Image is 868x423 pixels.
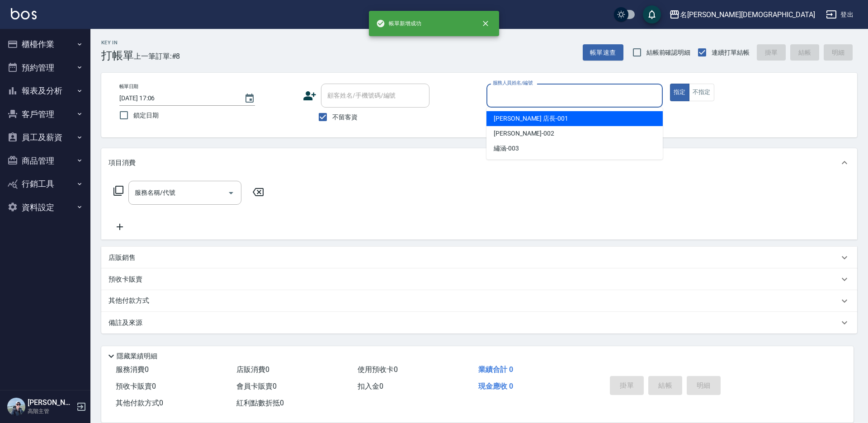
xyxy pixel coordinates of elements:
[712,48,750,57] span: 連續打單結帳
[822,6,857,23] button: 登出
[4,196,87,219] button: 資料設定
[11,8,37,19] img: Logo
[4,103,87,126] button: 客戶管理
[583,44,623,61] button: 帳單速查
[478,365,513,374] span: 業績合計 0
[332,113,358,122] span: 不留客資
[119,83,138,90] label: 帳單日期
[4,79,87,103] button: 報表及分析
[689,84,714,101] button: 不指定
[108,158,136,168] p: 項目消費
[646,48,691,57] span: 結帳前確認明細
[494,114,568,123] span: [PERSON_NAME] 店長 -001
[4,126,87,149] button: 員工及薪資
[478,382,513,390] span: 現金應收 0
[236,399,284,407] span: 紅利點數折抵 0
[108,253,136,263] p: 店販銷售
[643,5,661,23] button: save
[28,407,74,415] p: 高階主管
[224,186,238,200] button: Open
[101,247,857,268] div: 店販銷售
[101,148,857,177] div: 項目消費
[493,80,533,86] label: 服務人員姓名/編號
[4,56,87,80] button: 預約管理
[101,40,134,46] h2: Key In
[134,51,180,62] span: 上一筆訂單:#8
[665,5,819,24] button: 名[PERSON_NAME][DEMOGRAPHIC_DATA]
[116,382,156,390] span: 預收卡販賣 0
[476,14,495,33] button: close
[376,19,421,28] span: 帳單新增成功
[116,399,163,407] span: 其他付款方式 0
[494,144,519,153] span: 繡涵 -003
[108,296,154,306] p: 其他付款方式
[116,365,149,374] span: 服務消費 0
[28,398,74,407] h5: [PERSON_NAME]
[358,382,383,390] span: 扣入金 0
[494,129,554,138] span: [PERSON_NAME] -002
[4,33,87,56] button: 櫃檯作業
[680,9,815,20] div: 名[PERSON_NAME][DEMOGRAPHIC_DATA]
[236,365,269,374] span: 店販消費 0
[236,382,277,390] span: 會員卡販賣 0
[101,268,857,290] div: 預收卡販賣
[108,318,142,328] p: 備註及來源
[670,84,689,101] button: 指定
[4,172,87,196] button: 行銷工具
[239,88,260,109] button: Choose date, selected date is 2025-09-22
[108,275,142,284] p: 預收卡販賣
[4,149,87,173] button: 商品管理
[358,365,398,374] span: 使用預收卡 0
[101,312,857,334] div: 備註及來源
[119,91,235,106] input: YYYY/MM/DD hh:mm
[7,398,25,416] img: Person
[133,111,159,120] span: 鎖定日期
[101,290,857,312] div: 其他付款方式
[101,49,134,62] h3: 打帳單
[117,352,157,361] p: 隱藏業績明細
